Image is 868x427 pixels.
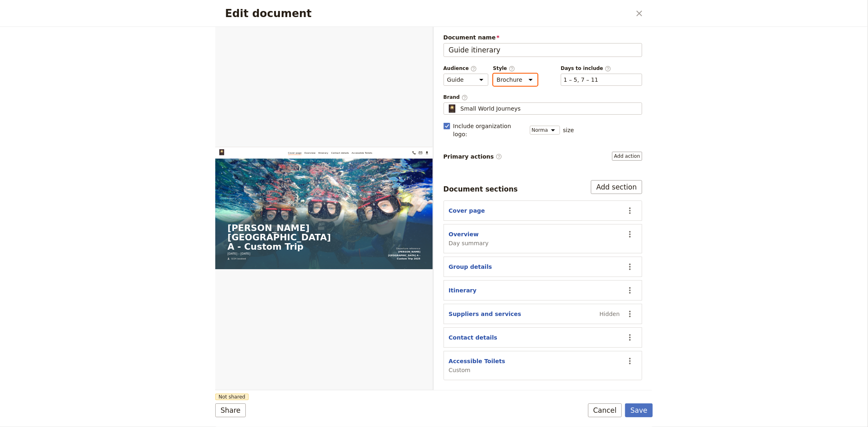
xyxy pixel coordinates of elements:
span: Not shared [215,394,249,400]
span: Hidden [599,310,620,318]
span: Days to include [561,65,642,72]
button: Cancel [588,403,622,417]
img: Small World Journeys logo [10,5,81,19]
select: Style​ [493,74,538,86]
button: Download pdf [501,7,514,20]
a: Overview [213,8,240,19]
span: Small World Journeys [461,105,521,113]
button: Primary actions​ [612,152,642,161]
a: groups@smallworldjourneys.com.au [485,7,499,20]
div: Document sections [444,184,518,194]
input: Document name [444,43,643,57]
button: Actions [623,307,637,321]
span: ​ [496,153,502,160]
div: [PERSON_NAME][GEOGRAPHIC_DATA] A -​ Custom Trip 2025 [389,239,492,271]
span: ​ [605,65,611,71]
span: Style [493,65,538,72]
span: Document name [444,33,643,41]
span: Brand [444,94,643,101]
span: size [563,126,574,134]
select: size [530,126,560,135]
button: Cover page [449,207,485,215]
a: Contact details [278,8,321,19]
button: Actions [623,354,637,368]
span: ​ [461,94,468,100]
button: Actions [623,227,637,241]
button: 07 4054 6693 [470,7,483,20]
button: Add section [591,180,642,194]
span: Audience [444,65,488,72]
a: Cover page [174,8,207,19]
h1: [PERSON_NAME][GEOGRAPHIC_DATA] A - Custom Trip [29,182,376,250]
span: [DATE] – [DATE] [29,250,84,260]
span: 0/24 booked [38,263,74,271]
button: Contact details [449,333,497,342]
button: Overview [449,230,479,238]
button: Suppliers and services [449,310,521,318]
span: ​ [470,65,477,71]
button: Actions [623,331,637,344]
img: Profile [447,105,457,113]
button: Save [625,403,653,417]
span: Custom [449,366,505,374]
span: Departure reference [389,239,492,247]
button: Group details [449,263,492,271]
button: Share [215,403,246,417]
button: Close dialog [632,7,646,20]
a: Accessible Toilets [327,8,376,19]
span: ​ [509,65,515,71]
button: Actions [623,260,637,274]
select: Audience​ [444,74,488,86]
button: Actions [623,283,637,297]
button: Days to include​Clear input [564,76,598,84]
h2: Edit document [225,7,631,20]
span: Include organization logo : [453,122,525,138]
a: Itinerary [247,8,271,19]
span: Day summary [449,239,489,247]
button: Actions [623,204,637,218]
button: Accessible Toilets [449,357,505,365]
button: Itinerary [449,286,477,294]
span: Primary actions [444,152,502,161]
